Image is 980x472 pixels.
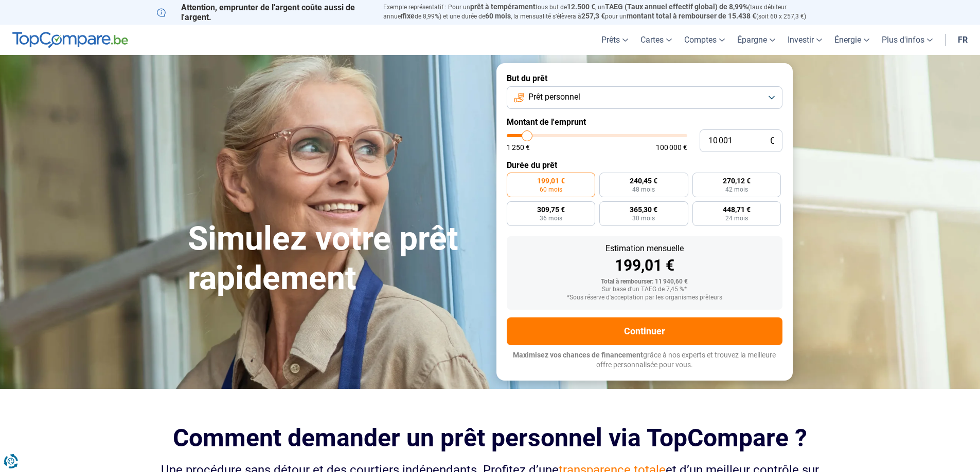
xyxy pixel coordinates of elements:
[515,286,774,293] div: Sur base d'un TAEG de 7,45 %*
[470,3,536,11] span: prêt à tempérament
[515,244,774,253] div: Estimation mensuelle
[12,32,128,48] img: TopCompare
[485,12,511,20] span: 60 mois
[540,186,562,193] span: 60 mois
[567,3,595,11] span: 12.500 €
[540,215,562,221] span: 36 mois
[515,258,774,273] div: 199,01 €
[952,25,974,55] a: fr
[630,206,657,213] span: 365,30 €
[632,186,655,193] span: 48 mois
[188,219,484,298] h1: Simulez votre prêt rapidement
[507,73,782,83] label: But du prêt
[770,137,774,145] span: €
[656,144,687,151] span: 100 000 €
[723,206,751,213] span: 448,71 €
[507,144,530,151] span: 1 250 €
[731,25,781,55] a: Épargne
[402,12,415,20] span: fixe
[507,160,782,170] label: Durée du prêt
[157,424,824,452] h2: Comment demander un prêt personnel via TopCompare ?
[515,294,774,301] div: *Sous réserve d'acceptation par les organismes prêteurs
[507,86,782,109] button: Prêt personnel
[581,12,605,20] span: 257,3 €
[876,25,939,55] a: Plus d'infos
[605,3,748,11] span: TAEG (Taux annuel effectif global) de 8,99%
[507,350,782,370] p: grâce à nos experts et trouvez la meilleure offre personnalisée pour vous.
[513,351,643,359] span: Maximisez vos chances de financement
[595,25,634,55] a: Prêts
[157,3,371,22] p: Attention, emprunter de l'argent coûte aussi de l'argent.
[627,12,756,20] span: montant total à rembourser de 15.438 €
[828,25,876,55] a: Énergie
[515,278,774,286] div: Total à rembourser: 11 940,60 €
[507,317,782,345] button: Continuer
[678,25,731,55] a: Comptes
[507,117,782,127] label: Montant de l'emprunt
[781,25,828,55] a: Investir
[723,177,751,184] span: 270,12 €
[537,177,565,184] span: 199,01 €
[383,3,824,21] p: Exemple représentatif : Pour un tous but de , un (taux débiteur annuel de 8,99%) et une durée de ...
[725,215,748,221] span: 24 mois
[725,186,748,193] span: 42 mois
[630,177,657,184] span: 240,45 €
[537,206,565,213] span: 309,75 €
[634,25,678,55] a: Cartes
[528,91,580,103] span: Prêt personnel
[632,215,655,221] span: 30 mois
